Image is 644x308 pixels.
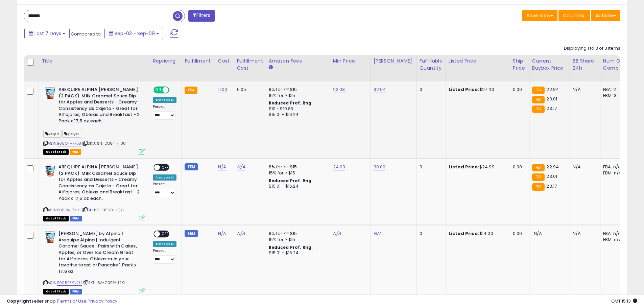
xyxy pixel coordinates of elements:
div: Listed Price [449,57,507,65]
small: FBA [532,96,545,103]
a: 30.00 [374,164,386,170]
div: Amazon AI [153,174,176,181]
span: FBA [70,149,81,155]
div: 8% for <= $15 [269,164,325,170]
div: 15% for > $15 [269,93,325,99]
div: FBA: n/a [603,164,625,170]
div: 0.00 [513,231,524,237]
a: 24.00 [333,164,345,170]
div: $27.40 [449,87,505,93]
div: Num of Comp. [603,57,628,72]
span: | SKU: 9I-3S5Q-UQ2H [82,207,125,213]
div: ASIN: [43,87,145,154]
span: All listings that are currently out of stock and unavailable for purchase on Amazon [43,149,69,155]
span: Columns [563,12,584,19]
b: Reduced Prof. Rng. [269,244,313,250]
div: Title [42,57,147,65]
div: Preset: [153,182,176,197]
b: Listed Price: [449,164,479,170]
div: Amazon Fees [269,57,327,65]
div: Min Price [333,57,368,65]
img: 41jSCHnQ6KL._SL40_.jpg [43,87,57,99]
a: N/A [237,164,245,170]
div: Preset: [153,248,176,264]
a: N/A [374,230,382,237]
small: FBA [532,183,545,191]
div: seller snap | | [7,298,117,305]
span: OFF [160,231,171,237]
span: ON [154,87,163,93]
div: FBM: n/a [603,237,625,243]
small: FBA [532,173,545,181]
small: FBA [532,87,545,94]
a: B005F5KN2U [57,280,82,286]
button: Columns [558,10,590,21]
div: Ship Price [513,57,526,72]
img: 41jSCHnQ6KL._SL40_.jpg [43,164,57,177]
span: 23.17 [546,183,557,189]
div: 6.05 [237,87,261,93]
span: OFF [160,165,171,170]
div: FBM: 3 [603,93,625,99]
span: FBM [70,216,82,221]
a: N/A [237,230,245,237]
span: Last 7 Days [34,30,61,37]
a: N/A [333,230,341,237]
div: FBM: n/a [603,170,625,176]
span: | SKU: 6N-DQ64-7T3U [82,141,126,146]
b: Reduced Prof. Rng. [269,100,313,106]
div: $15.01 - $16.24 [269,250,325,256]
button: Last 7 Days [24,28,70,39]
span: Compared to: [71,31,102,37]
a: N/A [218,230,226,237]
small: FBM [185,230,198,237]
b: AREQUIPE ALPINA [PERSON_NAME] (2 PACK). Milk Caramel Sauce Dip for Apples and Desserts - Creamy C... [58,164,141,203]
span: | SKU: 6A-G0P4-U2KH [83,280,126,285]
div: 15% for > $15 [269,237,325,243]
span: 22.94 [546,164,559,170]
div: FBA: n/a [603,231,625,237]
div: $14.00 [449,231,505,237]
div: Fulfillment Cost [237,57,263,72]
small: FBA [532,164,545,171]
div: Fulfillable Quantity [420,57,443,72]
span: All listings that are currently out of stock and unavailable for purchase on Amazon [43,216,69,221]
div: 0.00 [513,164,524,170]
strong: Copyright [7,298,31,304]
span: 23.01 [546,96,557,102]
div: 0 [420,87,440,93]
div: 0 [420,164,440,170]
div: N/A [573,231,595,237]
button: Filters [188,10,215,22]
div: Fulfillment [185,57,212,65]
div: $15.01 - $16.24 [269,184,325,189]
small: Amazon Fees. [269,65,273,71]
a: N/A [218,164,226,170]
span: Sep-03 - Sep-09 [115,30,155,37]
img: 41jSCHnQ6KL._SL40_.jpg [43,231,57,243]
div: Displaying 1 to 3 of 3 items [564,45,620,52]
span: N/A [534,230,542,237]
div: [PERSON_NAME] [374,57,414,65]
small: FBA [532,105,545,113]
div: 15% for > $15 [269,170,325,176]
a: 22.03 [333,86,345,93]
a: 32.04 [374,86,386,93]
button: Save View [522,10,557,21]
div: $15.01 - $16.24 [269,112,325,118]
b: AREQUIPE ALPINA [PERSON_NAME] (2 PACK). Milk Caramel Sauce Dip for Apples and Desserts - Creamy C... [58,87,141,126]
div: Cost [218,57,231,65]
b: Reduced Prof. Rng. [269,178,313,184]
small: FBA [185,87,197,94]
span: 2025-09-17 15:13 GMT [611,298,637,304]
div: FBA: 2 [603,87,625,93]
div: Preset: [153,104,176,120]
a: B08Q4H7XLG [57,207,81,213]
div: 8% for <= $15 [269,231,325,237]
div: $10 - $10.83 [269,106,325,112]
div: Repricing [153,57,179,65]
div: Current Buybox Price [532,57,567,72]
b: Listed Price: [449,230,479,237]
div: $24.99 [449,164,505,170]
span: goya [62,130,81,138]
